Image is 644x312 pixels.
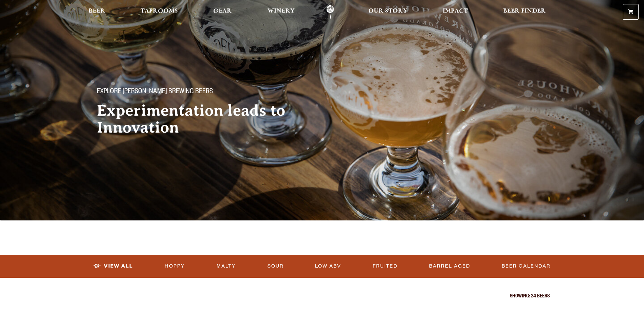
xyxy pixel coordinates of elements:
[368,8,407,14] span: Our Story
[499,4,550,20] a: Beer Finder
[503,8,546,14] span: Beer Finder
[370,258,400,274] a: Fruited
[499,258,553,274] a: Beer Calendar
[214,258,239,274] a: Malty
[268,8,295,14] span: Winery
[84,4,110,20] a: Beer
[213,8,232,14] span: Gear
[317,4,343,20] a: Odell Home
[136,4,182,20] a: Taprooms
[263,4,299,20] a: Winery
[162,258,188,274] a: Hoppy
[443,8,468,14] span: Impact
[141,8,178,14] span: Taprooms
[95,294,550,299] p: Showing: 24 Beers
[209,4,236,20] a: Gear
[91,258,136,274] a: View All
[265,258,287,274] a: Sour
[97,88,213,97] span: Explore [PERSON_NAME] Brewing Beers
[426,258,473,274] a: Barrel Aged
[97,102,309,136] h2: Experimentation leads to Innovation
[438,4,472,20] a: Impact
[89,8,105,14] span: Beer
[364,4,412,20] a: Our Story
[312,258,344,274] a: Low ABV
